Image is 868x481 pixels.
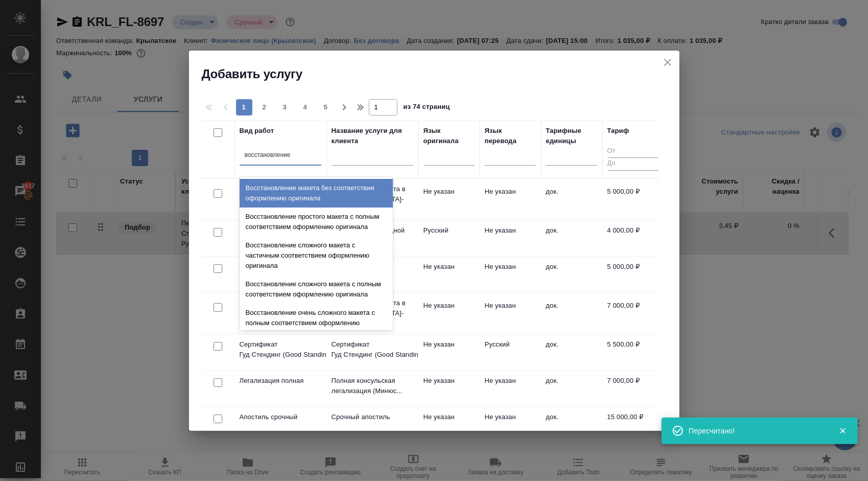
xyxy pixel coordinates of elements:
div: Тариф [607,126,629,136]
td: Не указан [480,220,541,256]
td: 5 000,00 ₽ [602,181,664,217]
p: Апостиль срочный [240,412,321,422]
td: Не указан [418,407,480,443]
span: 5 [318,102,334,112]
p: Легализация полная [240,376,321,386]
p: Сертификат Гуд Стендинг (Good Standin... [240,339,321,360]
td: 15 000,00 ₽ [602,407,664,443]
div: Язык оригинала [424,126,475,146]
div: Восстановление очень сложного макета с полным соответствием оформлению оригинала [240,304,393,342]
td: док. [541,371,602,406]
input: До [607,157,659,170]
div: Восстановление простого макета с полным соответствием оформлению оригинала [240,208,393,236]
span: 4 [297,102,314,112]
td: Русский [418,220,480,256]
span: 3 [277,102,293,112]
td: Не указан [480,181,541,217]
button: 4 [297,99,314,116]
div: Восстановление сложного макета с полным соответствием оформлению оригинала [240,275,393,304]
td: Не указан [418,371,480,406]
td: 7 000,00 ₽ [602,371,664,406]
td: Не указан [480,295,541,331]
div: Тарифные единицы [546,126,597,146]
td: 5 500,00 ₽ [602,334,664,370]
td: Не указан [480,257,541,292]
div: Пересчитано! [689,426,824,436]
td: док. [541,295,602,331]
td: 4 000,00 ₽ [602,220,664,256]
td: Не указан [418,334,480,370]
div: Название услуги для клиента [332,126,413,146]
td: 7 000,00 ₽ [602,295,664,331]
div: Вид работ [240,126,274,136]
div: Восстановление макета без соответствия оформлению оригинала [240,179,393,208]
input: От [607,145,659,158]
h2: Добавить услугу [202,66,679,82]
p: Полная консульская легализация (Минюс... [332,376,413,396]
div: Восстановление сложного макета с частичным соответствием оформлению оригинала [240,236,393,275]
button: 3 [277,99,293,116]
button: 5 [318,99,334,116]
span: 2 [256,102,273,112]
td: Русский [480,334,541,370]
button: 2 [256,99,273,116]
button: close [660,55,675,70]
td: док. [541,257,602,292]
td: Не указан [418,257,480,292]
td: Не указан [480,371,541,406]
div: Язык перевода [485,126,536,146]
p: Сертификат Гуд Стендинг (Good Standin... [332,339,413,360]
td: Не указан [418,181,480,217]
td: док. [541,181,602,217]
td: Не указан [480,407,541,443]
p: Срочный апостиль [332,412,413,422]
td: док. [541,334,602,370]
button: Закрыть [832,426,853,436]
td: Не указан [418,295,480,331]
span: из 74 страниц [404,101,450,116]
td: 5 000,00 ₽ [602,257,664,292]
td: док. [541,220,602,256]
td: док. [541,407,602,443]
